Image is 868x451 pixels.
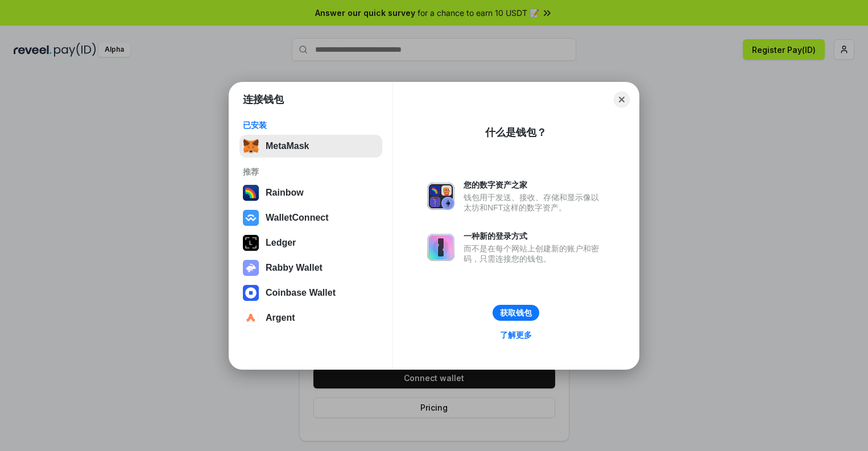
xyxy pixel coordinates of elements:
div: 了解更多 [500,330,532,340]
img: svg+xml,%3Csvg%20width%3D%2228%22%20height%3D%2228%22%20viewBox%3D%220%200%2028%2028%22%20fill%3D... [243,210,259,226]
div: Rabby Wallet [266,263,323,273]
button: Rainbow [239,181,382,204]
div: Coinbase Wallet [266,288,336,298]
button: 获取钱包 [493,305,539,321]
button: Coinbase Wallet [239,282,382,304]
div: WalletConnect [266,213,329,223]
div: Rainbow [266,188,304,198]
h1: 连接钱包 [243,93,284,106]
div: 您的数字资产之家 [464,180,605,190]
div: Argent [266,313,295,323]
img: svg+xml,%3Csvg%20xmlns%3D%22http%3A%2F%2Fwww.w3.org%2F2000%2Fsvg%22%20width%3D%2228%22%20height%3... [243,235,259,251]
button: Rabby Wallet [239,256,382,279]
img: svg+xml,%3Csvg%20width%3D%2228%22%20height%3D%2228%22%20viewBox%3D%220%200%2028%2028%22%20fill%3D... [243,285,259,301]
button: Close [614,92,630,107]
div: 一种新的登录方式 [464,231,605,241]
a: 了解更多 [493,328,539,342]
button: MetaMask [239,135,382,158]
img: svg+xml,%3Csvg%20fill%3D%22none%22%20height%3D%2233%22%20viewBox%3D%220%200%2035%2033%22%20width%... [243,138,259,154]
img: svg+xml,%3Csvg%20xmlns%3D%22http%3A%2F%2Fwww.w3.org%2F2000%2Fsvg%22%20fill%3D%22none%22%20viewBox... [427,183,454,210]
div: 推荐 [243,167,379,177]
div: MetaMask [266,141,309,151]
div: 钱包用于发送、接收、存储和显示像以太坊和NFT这样的数字资产。 [464,192,605,213]
div: 什么是钱包？ [485,126,547,139]
button: Argent [239,307,382,329]
img: svg+xml,%3Csvg%20width%3D%22120%22%20height%3D%22120%22%20viewBox%3D%220%200%20120%20120%22%20fil... [243,185,259,201]
div: 已安装 [243,120,379,130]
button: WalletConnect [239,206,382,229]
div: 获取钱包 [500,308,532,318]
button: Ledger [239,231,382,254]
div: 而不是在每个网站上创建新的账户和密码，只需连接您的钱包。 [464,243,605,264]
img: svg+xml,%3Csvg%20width%3D%2228%22%20height%3D%2228%22%20viewBox%3D%220%200%2028%2028%22%20fill%3D... [243,310,259,326]
div: Ledger [266,238,296,248]
img: svg+xml,%3Csvg%20xmlns%3D%22http%3A%2F%2Fwww.w3.org%2F2000%2Fsvg%22%20fill%3D%22none%22%20viewBox... [243,260,259,276]
img: svg+xml,%3Csvg%20xmlns%3D%22http%3A%2F%2Fwww.w3.org%2F2000%2Fsvg%22%20fill%3D%22none%22%20viewBox... [427,234,454,261]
